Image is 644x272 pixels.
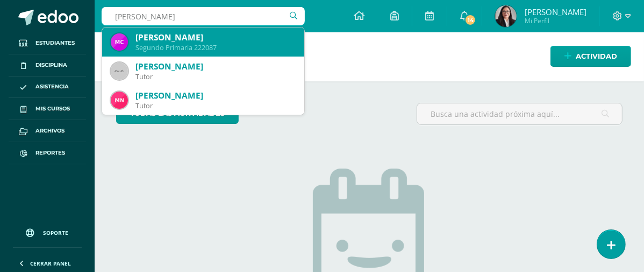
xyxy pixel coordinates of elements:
[35,82,69,91] span: Asistencia
[9,76,86,99] a: Asistencia
[464,14,476,26] span: 14
[35,149,65,157] span: Reportes
[30,260,71,267] span: Cerrar panel
[35,61,67,69] span: Disciplina
[550,46,631,67] a: Actividad
[9,32,86,54] a: Estudiantes
[35,127,65,135] span: Archivos
[35,104,70,113] span: Mis cursos
[111,92,128,109] img: f26dbf28e86549285cf06933ecf06564.png
[576,46,617,66] span: Actividad
[135,90,296,101] div: [PERSON_NAME]
[9,142,86,164] a: Reportes
[135,61,296,72] div: [PERSON_NAME]
[135,101,296,110] div: Tutor
[135,72,296,81] div: Tutor
[102,7,305,25] input: Busca un usuario...
[111,62,128,80] img: 45x45
[9,120,86,142] a: Archivos
[9,54,86,76] a: Disciplina
[495,5,517,27] img: e273bec5909437e5d5b2daab1002684b.png
[525,6,586,17] span: [PERSON_NAME]
[35,39,75,47] span: Estudiantes
[135,32,296,43] div: [PERSON_NAME]
[111,33,128,51] img: 1021ecdeb0dc316fbff01e61f4370d28.png
[525,16,586,25] span: Mi Perfil
[417,103,622,124] input: Busca una actividad próxima aquí...
[108,32,631,81] h1: Actividades
[9,98,86,120] a: Mis cursos
[13,218,82,245] a: Soporte
[135,43,296,52] div: Segundo Primaria 222087
[44,229,69,236] span: Soporte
